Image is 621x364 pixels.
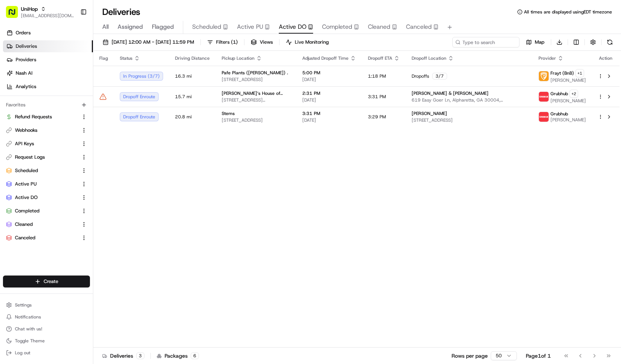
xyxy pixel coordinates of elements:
[192,22,221,31] span: Scheduled
[15,314,41,320] span: Notifications
[21,13,74,19] button: [EMAIL_ADDRESS][DOMAIN_NAME]
[3,312,90,322] button: Notifications
[15,181,37,187] span: Active PU
[6,181,78,187] a: Active PU
[412,117,527,123] span: [STREET_ADDRESS]
[3,151,90,163] button: Request Logs
[569,90,578,98] button: +2
[3,99,90,111] div: Favorites
[136,352,144,359] div: 3
[15,221,33,228] span: Cleaned
[222,90,290,96] span: [PERSON_NAME]‘s House of Flowers
[3,138,90,150] button: API Keys
[15,127,37,134] span: Webhooks
[6,127,78,134] a: Webhooks
[302,55,349,61] span: Adjusted Dropoff Time
[526,352,551,360] div: Page 1 of 1
[15,350,30,356] span: Log out
[6,154,78,161] a: Request Logs
[539,92,549,102] img: 5e692f75ce7d37001a5d71f1
[204,37,241,47] button: Filters(1)
[302,111,356,116] span: 3:31 PM
[412,111,447,116] span: [PERSON_NAME]
[237,22,263,31] span: Active PU
[368,73,386,79] span: 1:18 PM
[15,108,57,115] span: Knowledge Base
[3,205,90,217] button: Completed
[7,109,13,115] div: 📗
[524,9,612,15] span: All times are displayed using EDT timezone
[432,73,447,80] div: 3 / 7
[175,114,210,120] span: 20.8 mi
[550,70,574,76] span: Frayt (BnB)
[157,352,199,360] div: Packages
[222,97,290,103] span: [STREET_ADDRESS][PERSON_NAME]
[3,218,90,230] button: Cleaned
[368,22,390,31] span: Cleaned
[368,114,386,120] span: 3:29 PM
[279,22,306,31] span: Active DO
[3,3,77,21] button: UniHop[EMAIL_ADDRESS][DOMAIN_NAME]
[3,124,90,136] button: Webhooks
[539,71,549,81] img: frayt-logo.jpeg
[25,78,94,84] div: We're available if you need us!
[15,113,52,120] span: Refund Requests
[283,37,332,47] button: Live Monitoring
[21,5,38,13] button: UniHop
[3,192,90,203] button: Active DO
[6,221,78,228] a: Cleaned
[368,94,386,100] span: 3:31 PM
[3,27,93,39] a: Orders
[412,97,527,103] span: 619 Easy Goer Ln, Alpharetta, GA 30004, [GEOGRAPHIC_DATA]
[302,90,356,96] span: 2:31 PM
[368,55,392,61] span: Dropoff ETA
[15,234,35,241] span: Canceled
[191,352,199,359] div: 6
[406,22,432,31] span: Canceled
[16,29,31,36] span: Orders
[539,55,556,61] span: Provider
[3,276,90,287] button: Create
[102,22,109,31] span: All
[16,43,37,50] span: Deliveries
[222,77,290,83] span: [STREET_ADDRESS]
[15,140,34,147] span: API Keys
[452,352,488,360] p: Rows per page
[302,77,356,83] span: [DATE]
[3,111,90,123] button: Refund Requests
[6,234,78,241] a: Canceled
[15,167,38,174] span: Scheduled
[74,126,90,132] span: Pylon
[60,105,123,118] a: 💻API Documentation
[15,194,38,201] span: Active DO
[15,326,42,332] span: Chat with us!
[522,37,548,47] button: Map
[605,37,615,47] button: Refresh
[3,40,93,52] a: Deliveries
[222,55,255,61] span: Pickup Location
[302,97,356,103] span: [DATE]
[120,55,132,61] span: Status
[25,71,122,78] div: Start new chat
[15,154,45,161] span: Request Logs
[16,83,36,90] span: Analytics
[99,55,108,61] span: Flag
[6,208,78,214] a: Completed
[7,71,21,84] img: 1736555255976-a54dd68f-1ca7-489b-9aae-adbdc363a1c4
[3,178,90,190] button: Active PU
[53,126,90,132] a: Powered byPylon
[19,48,123,56] input: Clear
[575,69,584,77] button: +1
[550,111,568,117] span: Grubhub
[63,109,69,115] div: 💻
[175,55,210,61] span: Driving Distance
[412,90,489,96] span: [PERSON_NAME] & [PERSON_NAME]
[550,117,586,123] span: [PERSON_NAME]
[7,29,136,41] p: Welcome 👋
[302,70,356,76] span: 5:00 PM
[302,117,356,123] span: [DATE]
[222,111,235,116] span: Stems
[127,73,136,82] button: Start new chat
